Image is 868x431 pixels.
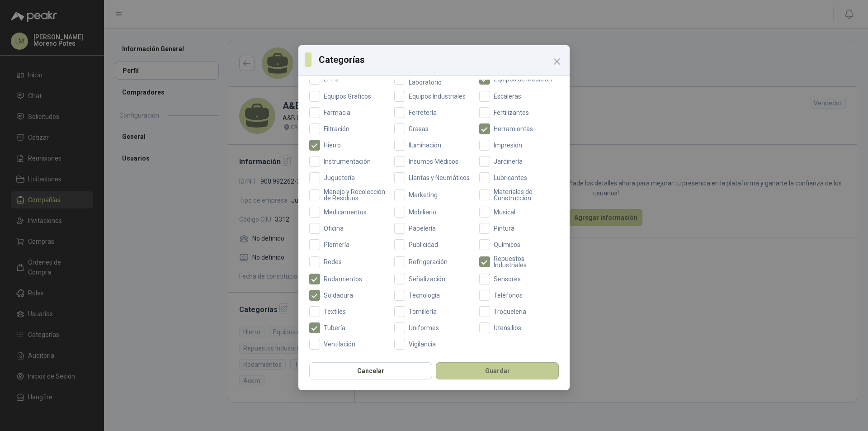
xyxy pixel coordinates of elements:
span: Fertilizantes [490,109,533,116]
span: Señalización [405,276,449,282]
span: Soldadura [320,292,357,298]
span: Refrigeración [405,259,451,265]
span: Hierro [320,142,344,148]
span: Equipos de Laboratorio [405,73,474,85]
span: Impresión [490,142,526,148]
span: Farmacia [320,109,354,116]
span: Teléfonos [490,292,526,298]
span: Rodamientos [320,276,366,282]
span: Equipos Gráficos [320,93,375,99]
button: Close [550,54,564,69]
span: Escaleras [490,93,525,99]
span: Lubricantes [490,175,531,181]
span: Papelería [405,225,439,232]
span: Ventilación [320,341,359,347]
span: Vigilancia [405,341,439,347]
span: Filtración [320,126,353,132]
span: EPPs [320,76,342,82]
span: Equipos Industriales [405,93,469,99]
span: Utensilios [490,325,525,331]
span: Manejo y Recolección de Residuos [320,189,389,201]
span: Repuestos Industriales [490,256,559,268]
span: Uniformes [405,325,443,331]
span: Insumos Médicos [405,158,462,165]
span: Iluminación [405,142,445,148]
span: Tecnología [405,292,443,298]
span: Troqueleria [490,308,530,315]
span: Oficina [320,225,347,232]
span: Mobiliario [405,209,440,215]
span: Jardinería [490,158,526,165]
span: Redes [320,259,345,265]
span: Textiles [320,308,349,315]
span: Plomería [320,242,353,248]
span: Publicidad [405,242,442,248]
h3: Categorías [319,53,563,66]
span: Pintura [490,225,518,232]
button: Cancelar [309,362,432,379]
span: Sensores [490,276,524,282]
span: Ferretería [405,109,440,116]
span: Materiales de Construcción [490,189,559,201]
span: Instrumentación [320,158,374,165]
span: Marketing [405,192,441,198]
button: Guardar [436,362,559,379]
span: Equipos de Medición [490,76,556,82]
span: Musical [490,209,519,215]
span: Juguetería [320,175,359,181]
span: Químicos [490,242,524,248]
span: Herramientas [490,126,537,132]
span: Tubería [320,325,349,331]
span: Tornillería [405,308,440,315]
span: Llantas y Neumáticos [405,175,473,181]
span: Grasas [405,126,432,132]
span: Medicamentos [320,209,370,215]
